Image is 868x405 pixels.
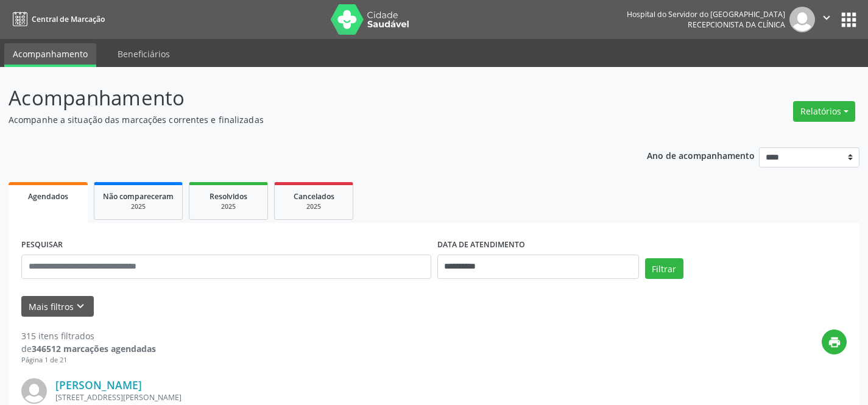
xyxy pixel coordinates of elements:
[437,236,525,255] label: DATA DE ATENDIMENTO
[21,296,94,317] button: Mais filtroskeyboard_arrow_down
[820,11,833,24] i: 
[21,378,47,404] img: img
[828,336,841,349] i: print
[9,113,604,126] p: Acompanhe a situação das marcações correntes e finalizadas
[647,147,755,163] p: Ano de acompanhamento
[822,329,847,354] button: print
[32,343,156,354] strong: 346512 marcações agendadas
[9,9,105,29] a: Central de Marcação
[793,101,855,122] button: Relatórios
[688,19,785,30] span: Recepcionista da clínica
[21,355,156,365] div: Página 1 de 21
[21,342,156,355] div: de
[109,43,178,65] a: Beneficiários
[74,300,87,313] i: keyboard_arrow_down
[28,191,68,202] span: Agendados
[21,236,63,255] label: PESQUISAR
[55,378,142,392] a: [PERSON_NAME]
[283,202,344,211] div: 2025
[789,7,815,32] img: img
[198,202,259,211] div: 2025
[815,7,838,32] button: 
[9,83,604,113] p: Acompanhamento
[210,191,247,202] span: Resolvidos
[32,14,105,24] span: Central de Marcação
[4,43,96,67] a: Acompanhamento
[103,202,174,211] div: 2025
[55,392,664,403] div: [STREET_ADDRESS][PERSON_NAME]
[21,329,156,342] div: 315 itens filtrados
[103,191,174,202] span: Não compareceram
[645,258,683,279] button: Filtrar
[294,191,334,202] span: Cancelados
[838,9,859,30] button: apps
[627,9,785,19] div: Hospital do Servidor do [GEOGRAPHIC_DATA]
